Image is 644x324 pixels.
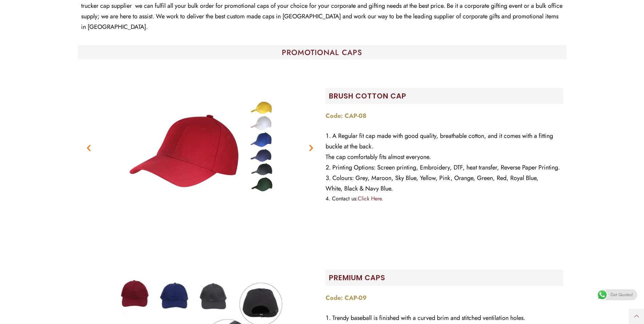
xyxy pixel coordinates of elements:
a: Click Here. [358,195,383,202]
img: CAP-08-caps-coverage-6 [115,63,285,233]
div: 6 / 7 [81,63,319,233]
h1: PROMOTIONAL CAPS [81,49,563,56]
strong: Code: CAP-08 [326,111,366,120]
span: Colours: Grey, Maroon, Sky Blue, Yellow, Pink, Orange, Green, Red, Royal Blue, White, Black & Nav... [326,174,538,193]
div: Next slide [307,143,315,152]
span: Get Quotes! [610,289,633,300]
span: Trendy baseball is finished with a curved brim and stitched ventilation holes. [332,313,525,322]
div: Previous slide [85,143,93,152]
h2: Brush Cotton Cap [329,91,563,101]
h2: PREMIUM CAPS [329,273,563,282]
span: Printing Options: Screen printing, Embroidery, DTF, heat transfer, Reverse Paper Printing. [332,163,560,172]
span: A Regular fit cap made with good quality, breathable cotton, and it comes with a fitting buckle a... [326,131,553,161]
strong: Code: CAP-09 [326,293,367,302]
div: Image Carousel [81,63,319,233]
li: Contact us: [326,194,563,203]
